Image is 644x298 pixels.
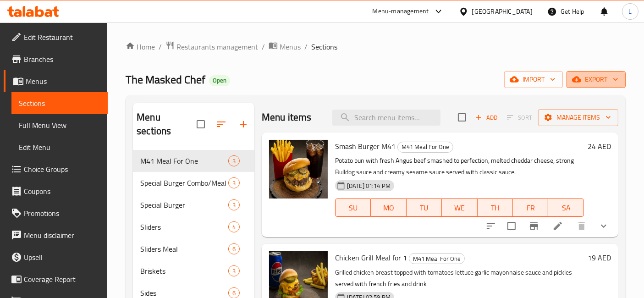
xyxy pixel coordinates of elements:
[409,253,465,264] div: M41 Meal For One
[407,199,442,217] button: TU
[335,155,584,178] p: Potato bun with fresh Angus beef smashed to perfection, melted cheddar cheese, strong Bulldog sau...
[545,112,611,123] span: Manage items
[332,110,440,126] input: search
[4,48,108,70] a: Branches
[339,201,367,215] span: SU
[24,54,100,65] span: Branches
[335,139,396,153] span: Smash Burger M41
[228,177,240,188] div: items
[335,251,407,265] span: Chicken Grill Meal for 1
[165,41,258,53] a: Restaurants management
[512,74,556,85] span: import
[133,238,254,260] div: Sliders Meal6
[228,265,240,276] div: items
[552,201,580,215] span: SA
[140,177,228,188] span: Special Burger Combo/Meal
[472,6,533,17] div: [GEOGRAPHIC_DATA]
[517,201,545,215] span: FR
[140,199,228,210] span: Special Burger
[229,223,239,232] span: 4
[24,208,100,219] span: Promotions
[24,186,100,197] span: Coupons
[452,108,472,127] span: Select section
[137,110,197,138] h2: Menu sections
[228,243,240,254] div: items
[191,115,210,134] span: Select all sections
[140,221,228,232] span: Sliders
[598,221,609,232] svg: Show Choices
[593,215,615,237] button: show more
[140,243,228,254] span: Sliders Meal
[24,274,100,285] span: Coverage Report
[209,75,230,86] div: Open
[133,150,254,172] div: M41 Meal For One3
[140,155,228,166] span: M41 Meal For One
[4,26,108,48] a: Edit Restaurant
[140,265,228,276] span: Briskets
[126,69,205,90] span: The Masked Chef
[311,41,337,52] span: Sections
[176,41,258,52] span: Restaurants management
[4,158,108,180] a: Choice Groups
[159,41,162,52] li: /
[229,267,239,276] span: 3
[232,113,254,135] button: Add section
[24,252,100,263] span: Upsell
[26,76,100,87] span: Menus
[442,199,477,217] button: WE
[19,120,100,131] span: Full Menu View
[446,201,473,215] span: WE
[126,41,626,53] nav: breadcrumb
[4,70,108,92] a: Menus
[397,142,453,153] div: M41 Meal For One
[628,6,632,17] span: L
[133,172,254,194] div: Special Burger Combo/Meal3
[374,201,402,215] span: MO
[304,41,308,52] li: /
[472,110,501,125] button: Add
[4,202,108,224] a: Promotions
[398,142,453,152] span: M41 Meal For One
[501,110,538,125] span: Select section first
[24,164,100,175] span: Choice Groups
[588,140,611,153] h6: 24 AED
[474,112,499,123] span: Add
[4,224,108,246] a: Menu disclaimer
[574,74,618,85] span: export
[11,114,108,136] a: Full Menu View
[343,182,394,190] span: [DATE] 01:14 PM
[504,71,563,88] button: import
[133,194,254,216] div: Special Burger3
[19,142,100,153] span: Edit Menu
[371,199,406,217] button: MO
[480,215,502,237] button: sort-choices
[548,199,583,217] button: SA
[571,215,593,237] button: delete
[19,98,100,109] span: Sections
[11,92,108,114] a: Sections
[335,199,371,217] button: SU
[262,110,312,124] h2: Menu items
[552,221,563,232] a: Edit menu item
[229,289,239,298] span: 6
[269,41,301,53] a: Menus
[4,180,108,202] a: Coupons
[229,179,239,188] span: 3
[210,113,232,135] span: Sort sections
[335,267,584,290] p: Grilled chicken breast topped with tomatoes lettuce garlic mayonnaise sauce and pickles served wi...
[523,215,545,237] button: Branch-specific-item
[4,268,108,290] a: Coverage Report
[133,260,254,282] div: Briskets3
[373,6,429,17] div: Menu-management
[229,201,239,210] span: 3
[24,230,100,241] span: Menu disclaimer
[229,157,239,166] span: 3
[481,201,509,215] span: TH
[24,32,100,43] span: Edit Restaurant
[228,155,240,166] div: items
